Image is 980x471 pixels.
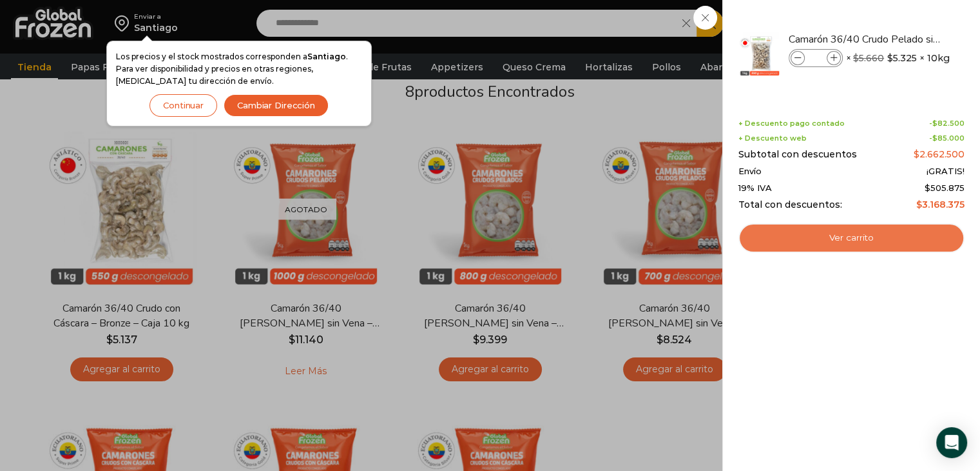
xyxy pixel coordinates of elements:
bdi: 5.660 [853,52,884,64]
button: Cambiar Dirección [224,94,329,117]
span: ¡GRATIS! [927,166,965,177]
span: $ [932,134,937,143]
input: Product quantity [806,51,825,65]
span: Envío [738,166,762,177]
span: Total con descuentos: [738,199,842,210]
span: 19% IVA [738,183,772,194]
button: Continuar [149,94,217,117]
span: 505.875 [925,183,965,193]
span: + Descuento pago contado [738,119,845,128]
bdi: 5.325 [887,52,917,65]
p: Los precios y el stock mostrados corresponden a . Para ver disponibilidad y precios en otras regi... [116,50,362,88]
span: $ [887,52,893,65]
span: × × 10kg [846,49,950,67]
bdi: 2.662.500 [914,148,965,160]
span: + Descuento web [738,134,807,143]
span: - [929,134,965,143]
span: - [929,119,965,128]
span: Subtotal con descuentos [738,149,857,160]
span: $ [932,119,937,128]
div: Open Intercom Messenger [936,427,967,458]
span: $ [916,199,922,210]
bdi: 85.000 [932,134,965,143]
span: $ [925,183,930,193]
a: Ver carrito [738,223,965,253]
a: Camarón 36/40 Crudo Pelado sin Vena - Bronze - Caja 10 kg [789,32,942,46]
strong: Santiago [307,52,346,61]
bdi: 3.168.375 [916,199,965,210]
span: $ [853,52,859,64]
span: $ [914,148,919,160]
bdi: 82.500 [932,119,965,128]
